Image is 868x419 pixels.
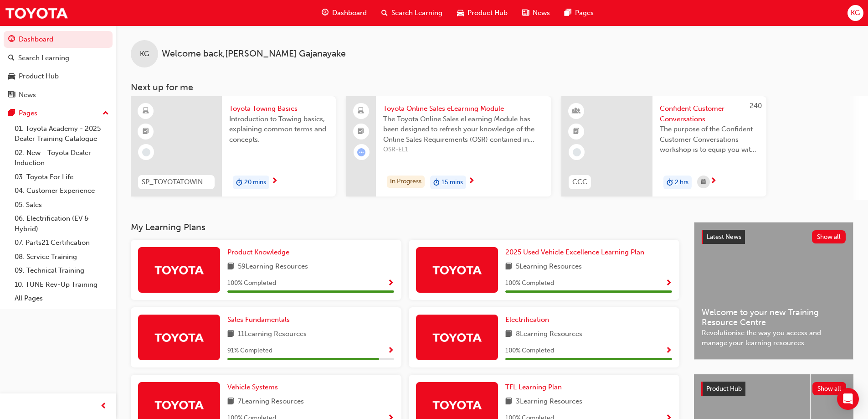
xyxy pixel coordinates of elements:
a: 03. Toyota For Life [11,170,113,184]
button: Show all [812,230,846,243]
button: Show all [812,382,847,395]
span: Latest News [707,233,741,241]
span: The purpose of the Confident Customer Conversations workshop is to equip you with tools to commun... [660,124,759,155]
a: Dashboard [4,31,113,48]
a: Sales Fundamentals [227,315,293,325]
span: learningRecordVerb_NONE-icon [573,148,581,156]
button: Show Progress [665,345,672,357]
span: pages-icon [8,109,15,118]
span: Toyota Online Sales eLearning Module [383,103,544,114]
a: car-iconProduct Hub [450,4,515,22]
span: 2 hrs [675,177,688,188]
a: 04. Customer Experience [11,184,113,198]
button: Show Progress [387,345,394,357]
span: 100 % Completed [505,346,554,356]
div: Open Intercom Messenger [837,388,859,410]
span: 11 Learning Resources [238,329,307,340]
span: up-icon [103,108,109,119]
span: laptop-icon [358,105,364,117]
h3: My Learning Plans [131,222,679,233]
a: 02. New - Toyota Dealer Induction [11,146,113,170]
img: Trak [154,329,204,345]
span: calendar-icon [701,176,706,188]
span: 15 mins [442,177,463,188]
span: learningRecordVerb_NONE-icon [142,148,150,156]
span: 20 mins [244,177,266,188]
a: 2025 Used Vehicle Excellence Learning Plan [505,247,648,258]
span: Electrification [505,316,549,324]
button: DashboardSearch LearningProduct HubNews [4,29,113,105]
div: Pages [19,108,37,119]
a: 240CCCConfident Customer ConversationsThe purpose of the Confident Customer Conversations worksho... [561,96,766,197]
a: Toyota Online Sales eLearning ModuleThe Toyota Online Sales eLearning Module has been designed to... [346,96,551,197]
span: Product Hub [706,385,742,393]
span: next-icon [710,177,717,186]
a: News [4,87,113,103]
a: 08. Service Training [11,250,113,264]
span: Show Progress [665,279,672,288]
span: learningResourceType_INSTRUCTOR_LED-icon [573,105,580,117]
span: Dashboard [332,8,367,18]
a: 09. Technical Training [11,264,113,278]
img: Trak [432,262,482,278]
span: duration-icon [236,176,242,188]
a: TFL Learning Plan [505,382,565,393]
span: booktick-icon [573,126,580,138]
button: Show Progress [665,278,672,289]
span: 59 Learning Resources [238,261,308,273]
span: 7 Learning Resources [238,396,304,408]
a: 06. Electrification (EV & Hybrid) [11,212,113,236]
span: OSR-EL1 [383,145,544,155]
a: 10. TUNE Rev-Up Training [11,278,113,292]
span: search-icon [8,54,15,62]
span: Welcome to your new Training Resource Centre [702,307,846,328]
span: guage-icon [8,36,15,44]
span: CCC [572,177,587,187]
span: Welcome back , [PERSON_NAME] Gajanayake [162,49,346,59]
span: Introduction to Towing basics, explaining common terms and concepts. [229,114,329,145]
span: Product Hub [467,8,508,18]
img: Trak [5,3,68,23]
span: KG [851,8,860,18]
span: booktick-icon [143,126,149,138]
img: Trak [154,397,204,413]
span: next-icon [468,177,475,186]
div: In Progress [387,176,425,188]
span: guage-icon [322,7,329,19]
img: Trak [432,397,482,413]
span: 2025 Used Vehicle Excellence Learning Plan [505,248,644,256]
span: book-icon [227,261,234,273]
a: search-iconSearch Learning [374,4,450,22]
a: Latest NewsShow all [702,230,846,244]
span: book-icon [227,329,234,340]
span: learningResourceType_ELEARNING-icon [143,105,149,117]
a: guage-iconDashboard [314,4,374,22]
a: SP_TOYOTATOWING_0424Toyota Towing BasicsIntroduction to Towing basics, explaining common terms an... [131,96,336,197]
span: news-icon [522,7,529,19]
span: book-icon [505,329,512,340]
span: book-icon [505,396,512,408]
a: Vehicle Systems [227,382,282,393]
span: Search Learning [391,8,442,18]
img: Trak [432,329,482,345]
span: news-icon [8,91,15,99]
span: booktick-icon [358,126,364,138]
span: The Toyota Online Sales eLearning Module has been designed to refresh your knowledge of the Onlin... [383,114,544,145]
a: 05. Sales [11,198,113,212]
span: next-icon [271,177,278,186]
span: KG [140,49,149,59]
a: news-iconNews [515,4,557,22]
span: Show Progress [665,347,672,355]
span: 240 [750,102,762,110]
span: Product Knowledge [227,248,289,256]
a: Latest NewsShow allWelcome to your new Training Resource CentreRevolutionise the way you access a... [694,222,853,360]
a: Search Learning [4,50,113,67]
button: Pages [4,105,113,122]
span: Revolutionise the way you access and manage your learning resources. [702,328,846,348]
img: Trak [154,262,204,278]
span: Show Progress [387,279,394,288]
button: KG [847,5,863,21]
a: Product Knowledge [227,247,293,258]
span: car-icon [8,72,15,81]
